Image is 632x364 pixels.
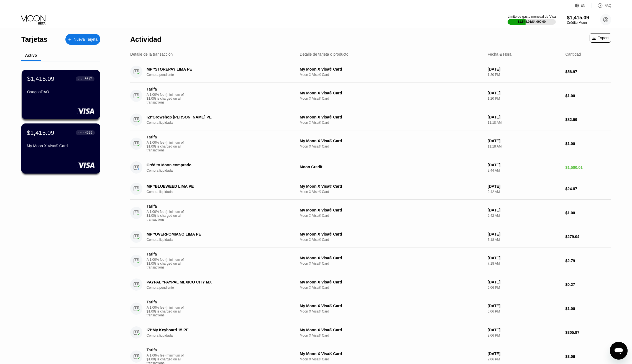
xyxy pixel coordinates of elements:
[300,73,483,77] div: Moon X Visa® Card
[488,328,561,332] div: [DATE]
[147,210,188,221] div: A 1.00% fee (minimum of $1.00) is charged on all transactions
[65,34,100,45] div: Nueva Tarjeta
[300,52,349,56] div: Detalle de tarjeta o producto
[147,280,285,284] div: PAYPAL *PAYPAL MEXICO CITY MX
[25,53,37,58] div: Activo
[488,304,561,308] div: [DATE]
[130,322,611,343] div: IZI*My Keyboard 15 PECompra liquidadaMy Moon X Visa® CardMoon X Visa® Card[DATE]2:06 PM$305.87
[488,169,561,172] div: 9:44 AM
[566,165,611,170] div: $1,500.01
[300,97,483,100] div: Moon X Visa® Card
[147,238,295,242] div: Compra liquidada
[300,67,483,71] div: My Moon X Visa® Card
[130,157,611,178] div: Crédito Moon compradoCompra liquidadaMoon Credit[DATE]9:44 AM$1,500.01
[566,187,611,191] div: $24.87
[147,67,285,71] div: MP *STOREPAY LIMA PE
[147,232,285,236] div: MP *OVERPOMIANO LIMA PE
[605,4,611,7] div: FAQ
[300,334,483,337] div: Moon X Visa® Card
[488,262,561,265] div: 7:18 AM
[488,232,561,236] div: [DATE]
[300,238,483,242] div: Moon X Visa® Card
[300,190,483,194] div: Moon X Visa® Card
[147,300,185,304] div: Tarifa
[508,15,556,19] div: Límite de gasto mensual de Visa
[22,124,100,173] div: $1,415.09● ● ● ●4529My Moon X Visa® Card
[488,280,561,284] div: [DATE]
[130,200,611,226] div: TarifaA 1.00% fee (minimum of $1.00) is charged on all transactionsMy Moon X Visa® CardMoon X Vis...
[130,226,611,247] div: MP *OVERPOMIANO LIMA PECompra liquidadaMy Moon X Visa® CardMoon X Visa® Card[DATE]7:18 AM$279.04
[300,144,483,148] div: Moon X Visa® Card
[130,178,611,200] div: MP *BLUEWEED LIMA PECompra liquidadaMy Moon X Visa® CardMoon X Visa® Card[DATE]9:42 AM$24.87
[488,52,511,56] div: Fecha & Hora
[488,121,561,125] div: 11:18 AM
[518,20,546,23] div: $1,548.01 / $4,000.00
[130,61,611,82] div: MP *STOREPAY LIMA PECompra pendienteMy Moon X Visa® CardMoon X Visa® Card[DATE]1:20 PM$56.97
[566,117,611,122] div: $82.99
[130,82,611,109] div: TarifaA 1.00% fee (minimum of $1.00) is charged on all transactionsMy Moon X Visa® CardMoon X Vis...
[147,334,295,337] div: Compra liquidada
[566,282,611,287] div: $0.27
[566,211,611,215] div: $1.00
[147,163,285,167] div: Crédito Moon comprado
[508,15,556,25] div: Límite de gasto mensual de Visa$1,548.01/$4,000.00
[130,52,173,56] div: Detalle de la transacción
[300,115,483,119] div: My Moon X Visa® Card
[147,258,188,269] div: A 1.00% fee (minimum of $1.00) is charged on all transactions
[74,37,98,42] div: Nueva Tarjeta
[300,91,483,95] div: My Moon X Visa® Card
[300,256,483,260] div: My Moon X Visa® Card
[147,93,188,104] div: A 1.00% fee (minimum of $1.00) is charged on all transactions
[78,132,84,133] div: ● ● ● ●
[27,90,94,94] div: OxagonDAO
[488,214,561,218] div: 9:42 AM
[78,78,84,80] div: ● ● ● ●
[27,75,54,82] div: $1,415.09
[22,70,100,119] div: $1,415.09● ● ● ●5617OxagonDAO
[300,232,483,236] div: My Moon X Visa® Card
[300,208,483,212] div: My Moon X Visa® Card
[566,52,581,56] div: Cantidad
[300,121,483,125] div: Moon X Visa® Card
[300,184,483,189] div: My Moon X Visa® Card
[488,184,561,189] div: [DATE]
[300,357,483,361] div: Moon X Visa® Card
[147,204,185,208] div: Tarifa
[488,144,561,148] div: 11:18 AM
[147,286,295,290] div: Compra pendiente
[566,259,611,263] div: $2.79
[592,3,611,8] div: FAQ
[147,328,285,332] div: IZI*My Keyboard 15 PE
[147,190,295,194] div: Compra liquidada
[21,35,47,43] div: Tarjetas
[130,109,611,130] div: IZI*Growshop [PERSON_NAME] PECompra liquidadaMy Moon X Visa® CardMoon X Visa® Card[DATE]11:18 AM$...
[566,306,611,311] div: $1.00
[147,87,185,91] div: Tarifa
[300,262,483,265] div: Moon X Visa® Card
[488,352,561,356] div: [DATE]
[300,165,483,169] div: Moon Credit
[488,357,561,361] div: 2:06 PM
[130,274,611,295] div: PAYPAL *PAYPAL MEXICO CITY MXCompra pendienteMy Moon X Visa® CardMoon X Visa® Card[DATE]6:06 PM$0.27
[566,69,611,74] div: $56.97
[300,304,483,308] div: My Moon X Visa® Card
[581,4,585,7] div: EN
[488,238,561,242] div: 7:18 AM
[566,330,611,335] div: $305.87
[567,15,589,25] div: $1,415.09Crédito Moon
[300,286,483,290] div: Moon X Visa® Card
[488,334,561,337] div: 2:06 PM
[575,3,592,8] div: EN
[300,328,483,332] div: My Moon X Visa® Card
[488,286,561,290] div: 6:06 PM
[566,94,611,98] div: $1.00
[130,295,611,322] div: TarifaA 1.00% fee (minimum of $1.00) is charged on all transactionsMy Moon X Visa® CardMoon X Vis...
[85,77,92,81] div: 5617
[300,352,483,356] div: My Moon X Visa® Card
[147,252,185,256] div: Tarifa
[130,35,162,43] div: Actividad
[488,73,561,77] div: 1:20 PM
[147,348,185,352] div: Tarifa
[488,97,561,100] div: 1:20 PM
[488,91,561,95] div: [DATE]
